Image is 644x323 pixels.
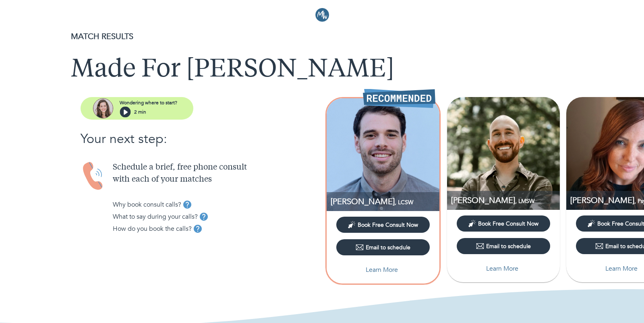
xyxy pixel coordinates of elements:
[120,99,177,106] p: Wondering where to start?
[336,217,430,233] button: Book Free Consult Now
[476,242,531,250] div: Email to schedule
[134,108,146,116] p: 2 min
[356,243,410,251] div: Email to schedule
[457,238,550,254] button: Email to schedule
[515,197,534,205] span: , LMSW
[363,89,435,108] img: Recommended Therapist
[93,98,113,118] img: assistant
[457,261,550,277] button: Learn More
[447,97,560,210] img: Jonathan Shedlo profile
[113,200,181,209] p: Why book consult calls?
[336,239,430,255] button: Email to schedule
[81,97,193,120] button: assistantWondering where to start?2 min
[457,215,550,232] button: Book Free Consult Now
[366,265,398,275] p: Learn More
[113,212,198,222] p: What to say during your calls?
[81,129,322,149] p: Your next step:
[451,195,560,206] p: LMSW
[198,211,210,223] button: tooltip
[331,196,439,207] p: LCSW
[71,31,574,43] p: MATCH RESULTS
[181,199,193,211] button: tooltip
[192,223,204,235] button: tooltip
[395,199,413,206] span: , LCSW
[327,98,439,211] img: Jake Dann-Soury profile
[81,161,106,191] img: Handset
[605,264,638,273] p: Learn More
[113,224,192,234] p: How do you book the calls?
[315,8,329,22] img: Logo
[486,264,518,273] p: Learn More
[358,221,418,229] span: Book Free Consult Now
[478,220,538,228] span: Book Free Consult Now
[113,161,322,186] p: Schedule a brief, free phone consult with each of your matches
[71,56,574,85] h1: Made For [PERSON_NAME]
[336,262,430,278] button: Learn More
